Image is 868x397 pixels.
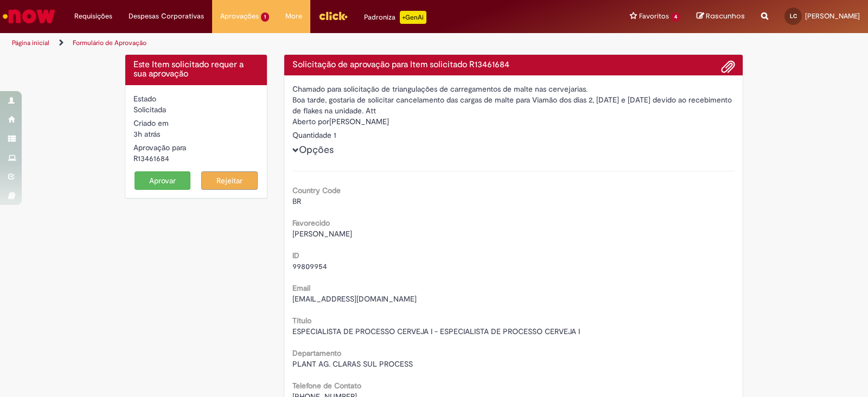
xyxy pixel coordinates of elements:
[697,11,745,22] a: Rascunhos
[292,94,735,116] div: Boa tarde, gostaria de solicitar cancelamento das cargas de malte para Viamão dos dias 2, [DATE] ...
[292,348,341,358] b: Departamento
[292,130,735,140] div: Quantidade 1
[292,116,329,127] label: Aberto por
[364,11,426,24] div: Padroniza
[133,118,169,129] label: Criado em
[292,84,735,94] div: Chamado para solicitação de triangulações de carregamentos de malte nas cervejarias.
[201,171,258,190] button: Rejeitar
[292,294,417,304] span: [EMAIL_ADDRESS][DOMAIN_NAME]
[292,116,735,130] div: [PERSON_NAME]
[133,104,259,115] div: Solicitada
[133,153,259,164] div: R13461684
[805,11,860,21] span: [PERSON_NAME]
[133,129,160,139] time: 29/08/2025 10:58:21
[790,12,797,20] span: LC
[133,142,186,153] label: Aprovação para
[8,33,571,53] ul: Trilhas de página
[292,60,735,70] h4: Solicitação de aprovação para Item solicitado R13461684
[706,11,745,21] span: Rascunhos
[292,229,352,239] span: [PERSON_NAME]
[135,171,191,190] button: Aprovar
[12,39,49,47] a: Página inicial
[292,316,311,325] b: Título
[318,8,348,24] img: click_logo_yellow_360x200.png
[400,11,426,24] p: +GenAi
[292,283,310,293] b: Email
[292,359,413,369] span: PLANT AG. CLARAS SUL PROCESS
[261,12,269,22] span: 1
[74,11,112,22] span: Requisições
[292,261,327,271] span: 99809954
[133,93,156,104] label: Estado
[220,11,259,22] span: Aprovações
[129,11,204,22] span: Despesas Corporativas
[292,196,301,206] span: BR
[292,326,580,336] span: ESPECIALISTA DE PROCESSO CERVEJA I - ESPECIALISTA DE PROCESSO CERVEJA I
[292,218,330,228] b: Favorecido
[292,185,341,195] b: Country Code
[292,381,361,390] b: Telefone de Contato
[73,39,146,47] a: Formulário de Aprovação
[1,5,57,27] img: ServiceNow
[671,12,680,22] span: 4
[639,11,669,22] span: Favoritos
[133,129,259,139] div: 29/08/2025 10:58:21
[285,11,302,22] span: More
[133,129,160,139] span: 3h atrás
[133,60,259,79] h4: Este Item solicitado requer a sua aprovação
[292,251,299,260] b: ID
